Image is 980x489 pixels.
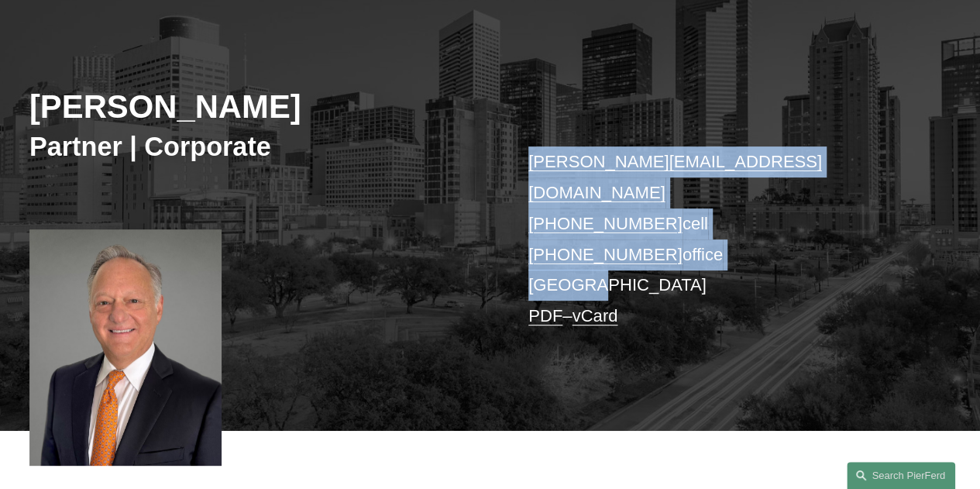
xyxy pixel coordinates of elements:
[572,306,617,325] a: vCard
[528,152,822,202] a: [PERSON_NAME][EMAIL_ADDRESS][DOMAIN_NAME]
[528,214,683,233] a: [PHONE_NUMBER]
[528,245,683,264] a: [PHONE_NUMBER]
[528,146,912,331] p: cell office [GEOGRAPHIC_DATA] –
[847,462,955,489] a: Search this site
[29,130,490,163] h3: Partner | Corporate
[528,306,562,325] a: PDF
[29,88,490,127] h2: [PERSON_NAME]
